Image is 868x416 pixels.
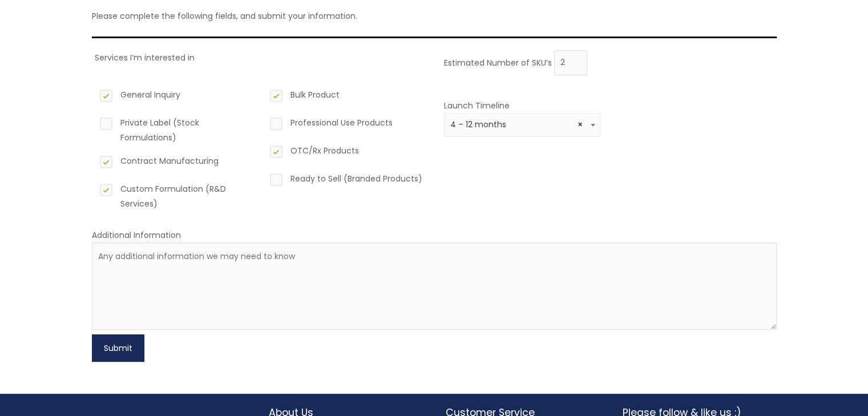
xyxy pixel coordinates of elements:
[268,115,425,135] label: Professional Use Products
[98,181,255,211] label: Custom Formulation (R&D Services)
[444,100,510,111] label: Launch Timeline
[98,87,255,107] label: General Inquiry
[578,119,583,130] span: Remove all items
[98,115,255,145] label: Private Label (Stock Formulations)
[444,113,601,137] span: 4 – 12 months
[268,171,425,191] label: Ready to Sell (Branded Products)
[92,229,181,241] label: Additional Information
[92,9,777,23] p: Please complete the following fields, and submit your information.
[92,334,144,362] button: Submit
[554,50,587,75] input: Please enter the estimated number of skus
[268,143,425,163] label: OTC/Rx Products
[98,154,255,173] label: Contract Manufacturing
[268,87,425,107] label: Bulk Product
[444,56,552,68] label: Estimated Number of SKU’s
[95,52,195,63] label: Services I’m interested in
[450,119,594,130] span: 4 – 12 months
